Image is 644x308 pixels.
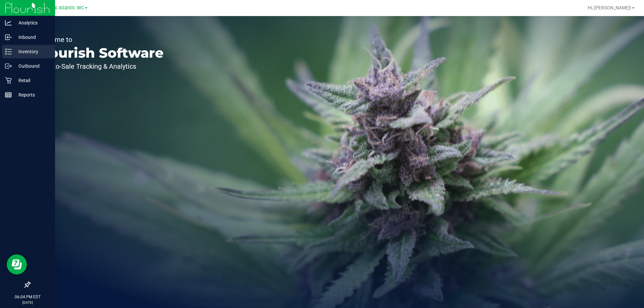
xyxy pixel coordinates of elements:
[12,62,52,70] p: Outbound
[5,34,12,41] inline-svg: Inbound
[588,5,631,10] span: Hi, [PERSON_NAME]!
[5,63,12,69] inline-svg: Outbound
[12,33,52,41] p: Inbound
[5,19,12,26] inline-svg: Analytics
[49,5,84,11] span: Jax Atlantic WC
[12,76,52,84] p: Retail
[36,46,164,60] p: Flourish Software
[7,254,27,274] iframe: Resource center
[36,36,164,43] p: Welcome to
[3,300,52,305] p: [DATE]
[3,294,52,300] p: 06:04 PM EDT
[36,63,164,70] p: Seed-to-Sale Tracking & Analytics
[12,19,52,27] p: Analytics
[12,48,52,56] p: Inventory
[5,48,12,55] inline-svg: Inventory
[5,91,12,98] inline-svg: Reports
[12,91,52,99] p: Reports
[5,77,12,84] inline-svg: Retail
